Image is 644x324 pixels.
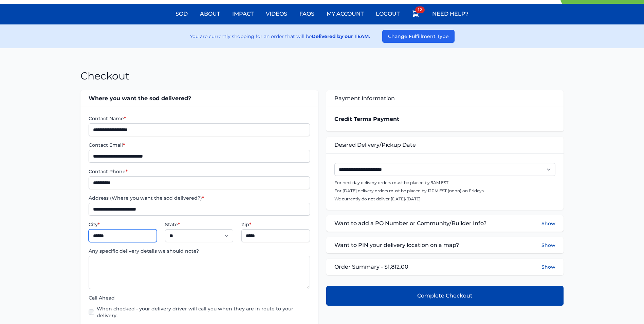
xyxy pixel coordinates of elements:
[408,6,424,24] a: 12
[228,6,258,22] a: Impact
[89,142,310,148] label: Contact Email
[89,294,310,301] label: Call Ahead
[262,6,291,22] a: Videos
[326,137,564,153] div: Desired Delivery/Pickup Date
[334,180,555,185] p: For next day delivery orders must be placed by 9AM EST
[334,263,408,271] span: Order Summary - $1,812.00
[541,241,555,249] button: Show
[334,241,459,249] span: Want to PIN your delivery location on a map?
[89,168,310,175] label: Contact Phone
[428,6,473,22] a: Need Help?
[541,219,555,228] button: Show
[415,6,425,13] span: 12
[89,248,310,254] label: Any specific delivery details we should note?
[165,221,233,228] label: State
[171,6,192,22] a: Sod
[196,6,224,22] a: About
[295,6,318,22] a: FAQs
[241,221,310,228] label: Zip
[334,188,555,194] p: For [DATE] delivery orders must be placed by 12PM EST (noon) on Fridays.
[326,286,564,306] button: Complete Checkout
[334,219,486,228] span: Want to add a PO Number or Community/Builder Info?
[80,70,129,82] h1: Checkout
[312,33,370,39] strong: Delivered by our TEAM.
[382,30,455,43] button: Change Fulfillment Type
[334,116,399,122] strong: Credit Terms Payment
[372,6,404,22] a: Logout
[326,90,564,107] div: Payment Information
[323,6,368,22] a: My Account
[97,305,310,319] label: When checked - your delivery driver will call you when they are in route to your delivery.
[417,292,473,300] span: Complete Checkout
[541,264,555,270] button: Show
[334,196,555,202] p: We currently do not deliver [DATE]/[DATE]
[89,115,310,122] label: Contact Name
[89,221,157,228] label: City
[89,195,310,201] label: Address (Where you want the sod delivered?)
[80,90,318,107] div: Where you want the sod delivered?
